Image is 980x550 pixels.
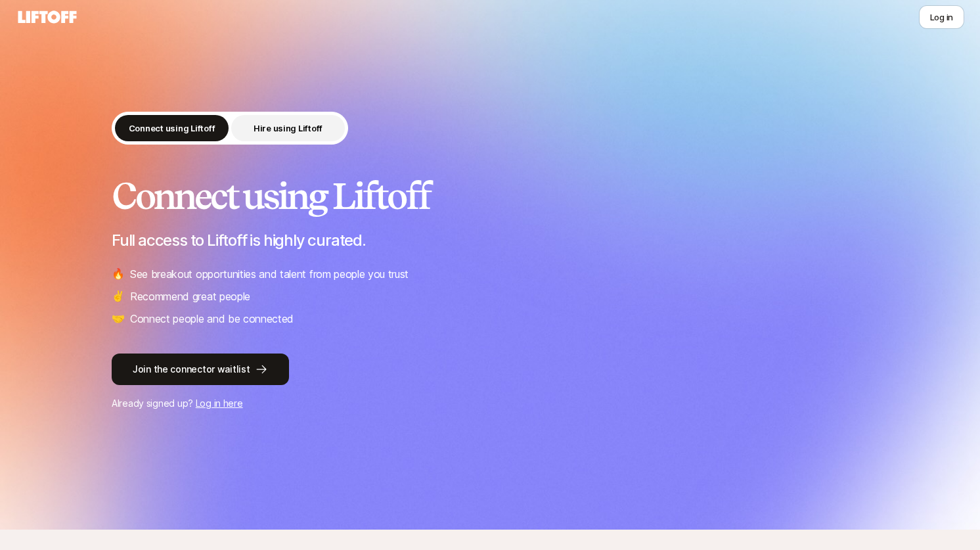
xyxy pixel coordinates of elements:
[112,396,868,411] p: Already signed up?
[112,354,868,385] a: Join the connector waitlist
[112,231,868,250] p: Full access to Liftoff is highly curated.
[254,122,323,135] p: Hire using Liftoff
[130,288,250,305] p: Recommend great people
[130,310,294,327] p: Connect people and be connected
[112,288,125,305] span: ✌️
[196,398,243,409] a: Log in here
[112,176,868,216] h2: Connect using Liftoff
[112,354,289,385] button: Join the connector waitlist
[112,265,125,283] span: 🔥
[129,122,215,135] p: Connect using Liftoff
[919,5,964,29] button: Log in
[112,310,125,327] span: 🤝
[130,265,409,283] p: See breakout opportunities and talent from people you trust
